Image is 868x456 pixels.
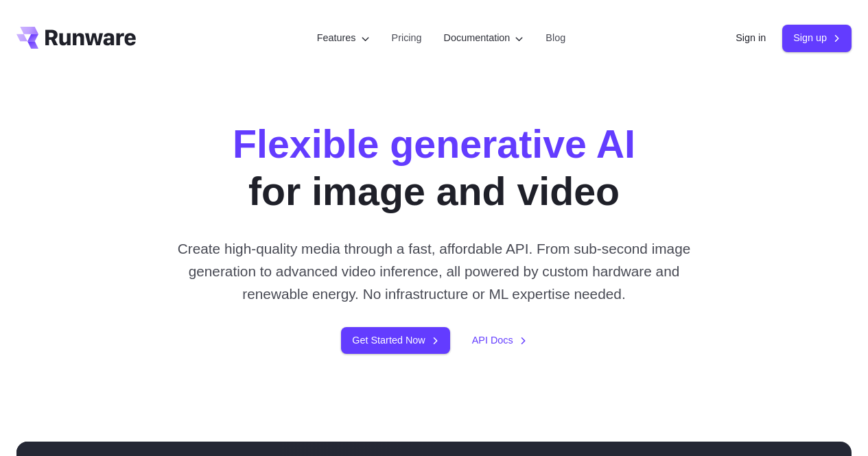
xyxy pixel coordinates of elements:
strong: Flexible generative AI [233,122,635,166]
label: Documentation [444,30,524,46]
a: Blog [546,30,565,46]
p: Create high-quality media through a fast, affordable API. From sub-second image generation to adv... [167,237,701,306]
a: Sign up [782,25,852,51]
h1: for image and video [233,121,635,215]
a: Pricing [392,30,422,46]
a: Get Started Now [341,327,449,354]
a: Go to / [16,27,136,49]
a: API Docs [472,333,527,348]
label: Features [317,30,370,46]
a: Sign in [736,30,766,46]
